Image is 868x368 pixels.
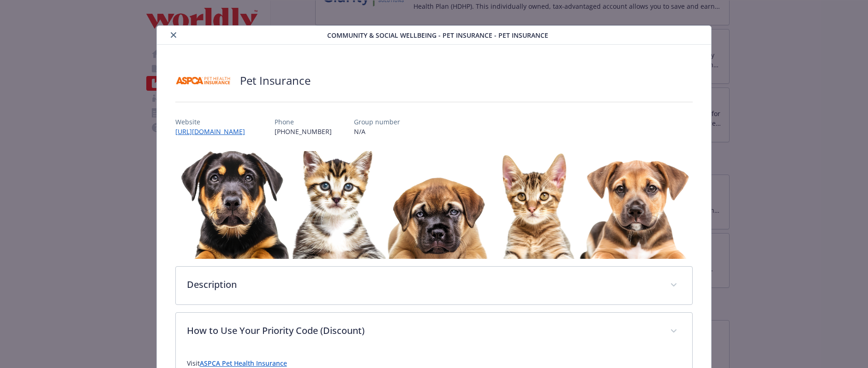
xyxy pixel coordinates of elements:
[176,313,693,350] div: How to Use Your Priority Code (Discount)
[354,117,400,127] p: Group number
[240,73,311,88] h2: Pet Insurance
[354,127,400,136] p: N/A
[175,117,252,127] p: Website
[187,278,659,292] p: Description
[275,127,332,136] p: [PHONE_NUMBER]
[187,324,659,338] p: How to Use Your Priority Code (Discount)
[327,30,548,40] span: Community & Social Wellbeing - Pet Insurance - Pet Insurance
[176,267,693,304] div: Description
[175,151,693,259] img: banner
[175,67,231,94] img: ASPCA Pet Health Insurance
[175,127,252,136] a: [URL][DOMAIN_NAME]
[168,29,179,41] button: close
[275,117,332,127] p: Phone
[200,359,287,368] a: ASPCA Pet Health Insurance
